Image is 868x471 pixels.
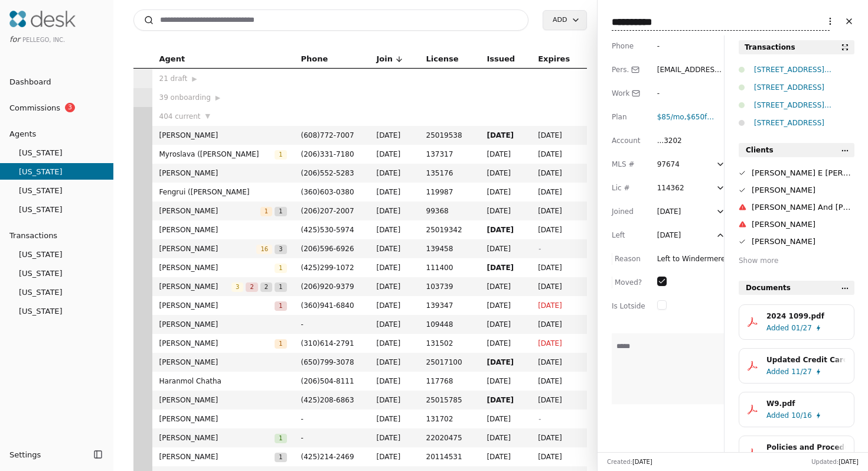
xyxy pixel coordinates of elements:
span: [DATE] [487,413,524,425]
span: [DATE] [538,394,579,406]
span: - [538,245,540,253]
span: [PERSON_NAME] [159,451,275,463]
span: ( 206 ) 920 - 9379 [301,282,354,291]
span: Settings [9,449,41,461]
span: [DATE] [487,300,524,311]
span: [DATE] [377,319,412,330]
span: 103739 [426,281,473,293]
span: [PERSON_NAME] [159,205,260,217]
span: Myroslava ([PERSON_NAME] [159,148,275,160]
span: [DATE] [487,432,524,444]
span: 2 [246,282,257,292]
span: [DATE] [632,459,652,465]
span: 22020475 [426,432,473,444]
span: 1 [275,339,286,349]
button: 2024 1099.pdfAdded01/27 [739,304,854,340]
div: Is Lotside [612,300,645,312]
button: Policies and Procedures.pdfAdded10/16 [739,436,854,471]
span: Documents [746,282,791,294]
div: Account [612,135,645,147]
span: [DATE] [487,167,524,179]
button: 1 [260,205,272,217]
button: 16 [256,243,272,255]
span: [DATE] [487,148,524,160]
span: [DATE] [538,205,579,217]
span: ( 650 ) 799 - 3078 [301,358,354,366]
span: [DATE] [538,224,579,236]
button: W9.pdfAdded10/16 [739,392,854,427]
span: ( 206 ) 331 - 7180 [301,150,354,158]
span: [DATE] [377,224,412,236]
button: 1 [275,337,286,349]
span: [DATE] [487,224,524,236]
span: 25017100 [426,356,473,368]
span: 01/27 [791,322,812,334]
span: [DATE] [487,281,524,293]
span: [DATE] [538,432,579,444]
div: [STREET_ADDRESS] [754,117,854,129]
span: [DATE] [487,375,524,387]
span: [DATE] [377,337,412,349]
span: [DATE] [538,281,579,293]
span: , [657,113,687,121]
span: Added [766,410,789,421]
span: 25015785 [426,394,473,406]
span: [PERSON_NAME] [159,243,257,255]
span: Haranmol Chatha [159,375,287,387]
span: 1 [275,150,286,160]
div: Left to Windermere [657,253,726,265]
span: 1 [275,453,286,462]
span: [DATE] [538,148,579,160]
div: MLS # [612,158,645,170]
div: [DATE] [657,206,681,217]
span: [DATE] [377,167,412,179]
span: Join [377,53,393,66]
div: 97674 [657,158,680,170]
span: [PERSON_NAME] [159,356,287,368]
span: 135176 [426,167,473,179]
button: 2 [260,281,272,293]
span: [DATE] [838,459,859,465]
div: Moved? [612,277,645,288]
span: [DATE] [377,129,412,141]
span: 1 [275,264,286,273]
div: [PERSON_NAME] E [PERSON_NAME] And [PERSON_NAME] [752,167,854,179]
span: [DATE] [377,451,412,463]
span: - [538,415,540,423]
button: Updated Credit Card Authorization.pdfAdded11/27 [739,348,854,384]
span: [PERSON_NAME] [159,129,287,141]
span: [DATE] [377,356,412,368]
span: [DATE] [487,319,524,330]
span: ( 310 ) 614 - 2791 [301,339,354,347]
span: 3 [231,282,243,292]
span: [DATE] [538,167,579,179]
span: 1 [275,434,286,443]
span: 25019538 [426,129,473,141]
span: ( 206 ) 552 - 5283 [301,169,354,177]
button: 1 [275,148,286,160]
span: [DATE] [487,243,524,255]
span: ( 360 ) 941 - 6840 [301,301,354,310]
div: [DATE] [657,229,681,241]
span: [PERSON_NAME] [159,337,275,349]
span: 131702 [426,413,473,425]
button: Settings [5,445,90,464]
span: 99368 [426,205,473,217]
span: ▶ [216,93,220,103]
span: 131502 [426,337,473,349]
span: [DATE] [377,432,412,444]
span: [DATE] [538,356,579,368]
span: 11/27 [791,366,812,378]
span: - [301,319,363,330]
div: [STREET_ADDRESS][PERSON_NAME] [754,64,854,76]
span: - [301,432,363,444]
span: 1 [275,301,286,311]
span: [PERSON_NAME] [159,262,275,274]
span: ▼ [205,111,210,122]
button: 1 [275,300,286,311]
span: Pellego, Inc. [22,37,65,43]
span: 404 current [159,111,201,122]
span: ( 206 ) 596 - 6926 [301,245,354,253]
span: 137317 [426,148,473,160]
div: ...3202 [657,135,682,147]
